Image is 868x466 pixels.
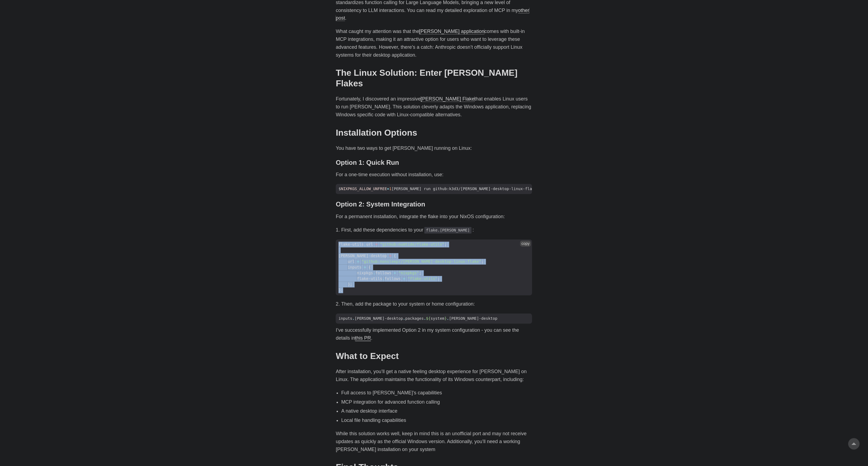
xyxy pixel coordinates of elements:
p: Fortunately, I discovered an impressive that enables Linux users to run [PERSON_NAME]. This solut... [336,95,532,118]
span: "github:numtide/flake-utils" [380,242,445,247]
span: }; [339,288,343,293]
span: [PERSON_NAME]-desktop [339,254,387,258]
span: = [394,271,396,275]
span: follows [375,271,391,275]
h3: Option 1: Quick Run [336,159,532,167]
button: copy [520,241,531,247]
a: this PR [355,336,371,341]
span: = [387,187,389,191]
p: While this solution works well, keep in mind this is an unofficial port and may not receive updat... [336,430,532,453]
span: . [352,316,355,321]
p: After installation, you’ll get a native feeling desktop experience for [PERSON_NAME] on Linux. Th... [336,368,532,384]
li: Local file handling capabilities [341,417,532,425]
span: $ [PERSON_NAME] run github:k3d3/[PERSON_NAME]-desktop-linux-flake --impure [336,186,560,192]
span: { [394,254,396,258]
span: . [403,316,405,321]
span: . [373,271,375,275]
span: = [357,260,359,264]
span: follows [385,277,401,281]
span: nixpkgs [357,271,373,275]
a: [PERSON_NAME] application [419,29,484,34]
span: = [375,242,378,247]
p: What caught my attention was that the comes with built-in MCP integrations, making it an attracti... [336,28,532,59]
span: } [445,316,447,321]
span: url [348,260,355,264]
span: . [424,316,426,321]
span: ; [445,242,447,247]
span: = [389,254,391,258]
span: system [431,316,445,321]
li: Full access to [PERSON_NAME]’s capabilities [341,389,532,397]
span: flake-utils [339,242,364,247]
span: url [366,242,373,247]
p: For a permanent installation, integrate the flake into your NixOS configuration: [336,213,532,221]
span: . [447,316,449,321]
h2: The Linux Solution: Enter [PERSON_NAME] Flakes [336,68,532,89]
a: go to top [848,438,860,450]
span: ; [438,277,440,281]
span: "github:nonsleepr/[PERSON_NAME]-desktop-linux-flake" [362,260,481,264]
p: I’ve successfully implemented Option 2 in my system configuration - you can see the details in . [336,327,532,342]
li: A native desktop interface [341,407,532,415]
h2: Installation Options [336,127,532,138]
span: = [403,277,405,281]
h2: What to Expect [336,351,532,361]
span: ${ [426,316,431,321]
li: MCP integration for advanced function calling [341,398,532,406]
span: { [369,265,371,270]
li: Then, add the package to your system or home configuration: [341,300,532,308]
span: ; [419,271,421,275]
span: "nixpkgs" [399,271,419,275]
span: = [364,265,366,270]
span: . [364,242,366,247]
span: . [382,277,385,281]
h3: Option 2: System Integration [336,201,532,209]
span: packages [405,316,424,321]
span: NIXPKGS_ALLOW_UNFREE [341,187,387,191]
span: "flake-utils" [408,277,438,281]
span: 1 [389,187,391,191]
span: [PERSON_NAME]-desktop [449,316,498,321]
li: First, add these dependencies to your : [341,226,532,234]
span: flake-utils [357,277,382,281]
span: inputs [339,316,352,321]
span: inputs [348,265,362,270]
p: For a one-time execution without installation, use: [336,171,532,179]
span: [PERSON_NAME]-desktop [355,316,403,321]
span: }; [348,282,352,287]
a: [PERSON_NAME] Flake [421,96,475,102]
span: ; [481,260,484,264]
p: You have two ways to get [PERSON_NAME] running on Linux: [336,144,532,152]
code: flake.[PERSON_NAME] [424,227,472,234]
